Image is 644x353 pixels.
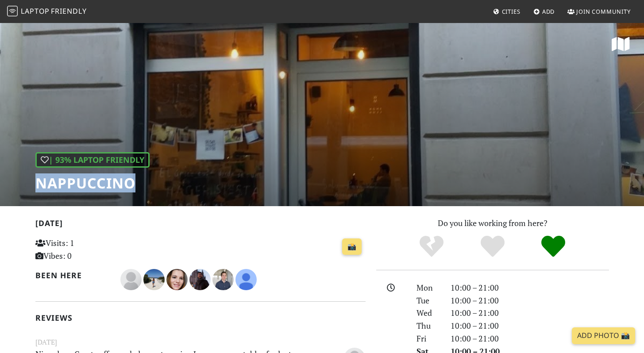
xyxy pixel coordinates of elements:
h1: Nappuccino [35,175,150,192]
small: [DATE] [30,337,371,348]
img: 1411-neus.jpg [166,269,188,290]
div: 10:00 – 21:00 [445,294,614,307]
div: No [401,234,462,259]
h2: Reviews [35,313,366,322]
div: Yes [462,234,523,259]
span: Neus agüera valls [166,273,189,284]
div: | 93% Laptop Friendly [35,152,150,168]
div: Tue [411,294,445,307]
div: Mon [411,281,445,294]
a: Cities [490,4,524,19]
span: Friendly [51,6,86,16]
a: 📸 [342,238,362,255]
span: Laptop [21,6,50,16]
h2: [DATE] [35,219,366,231]
span: Wiktoria Leśniewska [143,273,166,284]
div: 10:00 – 21:00 [445,332,614,345]
img: 1550-wiktoria.jpg [143,269,165,290]
span: celina lipinska [235,273,257,284]
p: Do you like working from here? [376,217,609,230]
a: Join Community [564,4,634,19]
div: Fri [411,332,445,345]
a: LaptopFriendly LaptopFriendly [7,4,87,19]
div: Thu [411,319,445,332]
img: 824-celina.jpg [235,269,257,290]
span: Victor Piella [212,273,235,284]
span: Join Community [576,8,631,15]
img: 1078-victor.jpg [212,269,234,290]
img: LaptopFriendly [7,6,18,16]
div: Definitely! [523,234,584,259]
a: Add Photo 📸 [572,327,635,344]
div: 10:00 – 21:00 [445,307,614,319]
span: Matt Young [189,273,212,284]
img: 1318-matt.jpg [189,269,211,290]
div: 10:00 – 21:00 [445,281,614,294]
div: 10:00 – 21:00 [445,319,614,332]
h2: Been here [35,271,110,280]
span: Vašek Rosocha [120,273,143,284]
span: Add [542,8,555,15]
p: Visits: 1 Vibes: 0 [35,237,139,262]
div: Wed [411,307,445,319]
span: Cities [502,8,521,15]
img: blank-535327c66bd565773addf3077783bbfce4b00ec00e9fd257753287c682c7fa38.png [120,269,142,290]
a: Add [530,4,559,19]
